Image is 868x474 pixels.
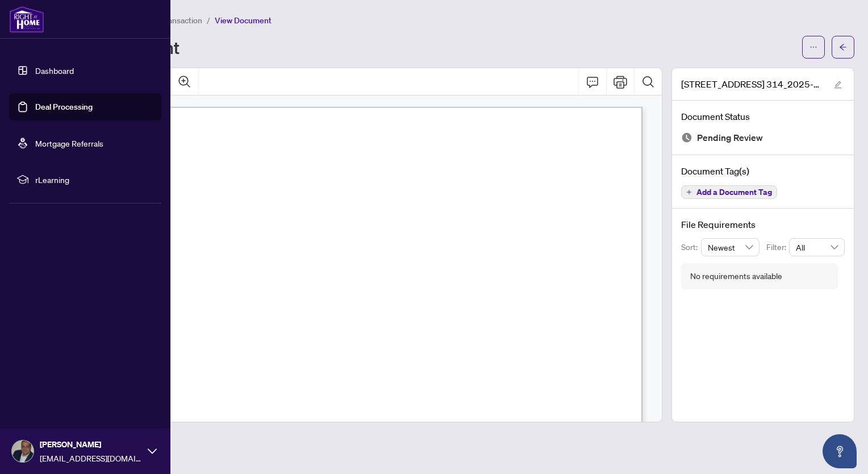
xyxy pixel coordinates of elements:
[681,185,777,199] button: Add a Document Tag
[697,130,763,145] span: Pending Review
[9,6,44,33] img: logo
[40,438,142,451] span: [PERSON_NAME]
[686,189,692,195] span: plus
[207,14,210,27] li: /
[696,188,772,196] span: Add a Document Tag
[839,43,847,51] span: arrow-left
[681,241,701,253] p: Sort:
[12,440,34,462] img: Profile Icon
[35,65,74,76] a: Dashboard
[708,239,753,256] span: Newest
[766,241,789,253] p: Filter:
[215,15,272,26] span: View Document
[796,239,838,256] span: All
[141,15,202,26] span: View Transaction
[40,452,142,464] span: [EMAIL_ADDRESS][DOMAIN_NAME]
[809,43,817,51] span: ellipsis
[681,77,823,91] span: [STREET_ADDRESS] 314_2025-09-27 20_45_12.pdf
[35,173,153,186] span: rLearning
[681,132,692,143] img: Document Status
[690,270,782,282] div: No requirements available
[35,102,93,112] a: Deal Processing
[823,434,857,468] button: Open asap
[834,81,842,89] span: edit
[681,218,845,231] h4: File Requirements
[35,138,103,148] a: Mortgage Referrals
[681,110,845,123] h4: Document Status
[681,164,845,178] h4: Document Tag(s)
